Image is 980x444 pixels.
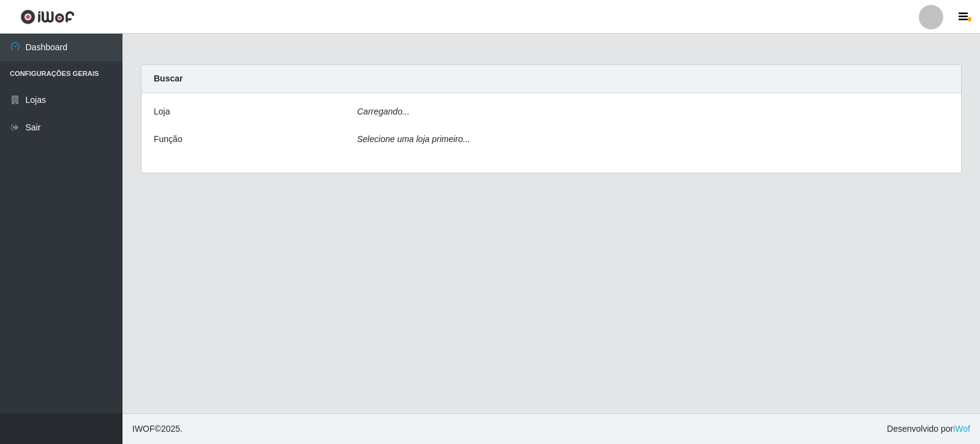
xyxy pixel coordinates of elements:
[357,107,410,116] i: Carregando...
[132,423,183,435] span: © 2025 .
[357,134,470,144] i: Selecione uma loja primeiro...
[953,424,970,434] a: iWof
[132,424,155,434] span: IWOF
[154,73,183,83] strong: Buscar
[887,423,970,435] span: Desenvolvido por
[154,105,170,118] label: Loja
[20,9,75,24] img: CoreUI Logo
[154,133,183,146] label: Função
